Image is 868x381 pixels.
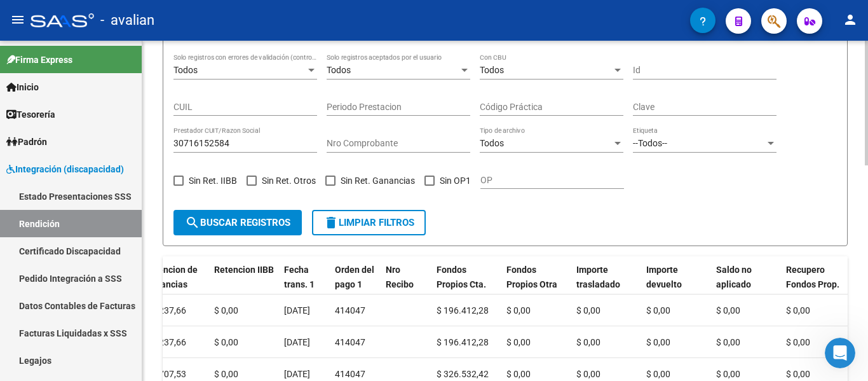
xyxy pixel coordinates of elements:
[323,215,339,230] mat-icon: delete
[6,135,47,149] span: Padrón
[335,369,365,379] span: 414047
[506,337,531,347] span: $ 0,00
[386,265,414,289] span: Nro Recibo
[437,265,486,304] span: Fondos Propios Cta. Disca.
[641,256,711,312] datatable-header-cell: Importe devuelto Cuenta SSS
[716,369,740,379] span: $ 0,00
[786,369,810,379] span: $ 0,00
[139,256,209,312] datatable-header-cell: Retencion de Ganancias
[6,53,72,67] span: Firma Express
[341,173,415,188] span: Sin Ret. Ganancias
[214,265,274,275] span: Retencion IIBB
[6,162,124,176] span: Integración (discapacidad)
[843,12,858,27] mat-icon: person
[335,337,365,347] span: 414047
[711,256,781,312] datatable-header-cell: Saldo no aplicado
[437,305,489,315] span: $ 196.412,28
[506,305,531,315] span: $ 0,00
[214,305,238,315] span: $ 0,00
[506,265,557,304] span: Fondos Propios Otra Cta.
[480,138,504,148] span: Todos
[284,337,310,347] span: [DATE]
[262,173,316,188] span: Sin Ret. Otros
[10,12,25,27] mat-icon: menu
[189,173,237,188] span: Sin Ret. IIBB
[571,256,641,312] datatable-header-cell: Importe trasladado
[781,256,851,312] datatable-header-cell: Recupero Fondos Prop.
[437,369,489,379] span: $ 326.532,42
[185,217,290,228] span: Buscar registros
[312,210,426,235] button: Limpiar filtros
[576,265,620,289] span: Importe trasladado
[144,369,186,379] span: $ 8.707,53
[437,337,489,347] span: $ 196.412,28
[786,337,810,347] span: $ 0,00
[284,305,310,315] span: [DATE]
[633,138,667,148] span: --Todos--
[646,337,670,347] span: $ 0,00
[279,256,330,312] datatable-header-cell: Fecha trans. 1
[576,305,600,315] span: $ 0,00
[284,369,310,379] span: [DATE]
[209,256,279,312] datatable-header-cell: Retencion IIBB
[480,65,504,75] span: Todos
[646,305,670,315] span: $ 0,00
[716,337,740,347] span: $ 0,00
[6,107,55,121] span: Tesorería
[173,65,198,75] span: Todos
[323,217,414,228] span: Limpiar filtros
[330,256,381,312] datatable-header-cell: Orden del pago 1
[327,65,351,75] span: Todos
[100,6,154,34] span: - avalian
[646,369,670,379] span: $ 0,00
[335,265,374,289] span: Orden del pago 1
[506,369,531,379] span: $ 0,00
[144,337,186,347] span: $ 5.237,66
[825,338,855,368] iframe: Intercom live chat
[786,305,810,315] span: $ 0,00
[185,215,200,230] mat-icon: search
[576,337,600,347] span: $ 0,00
[646,265,695,304] span: Importe devuelto Cuenta SSS
[214,337,238,347] span: $ 0,00
[716,305,740,315] span: $ 0,00
[173,210,302,235] button: Buscar registros
[440,173,471,188] span: Sin OP1
[144,305,186,315] span: $ 5.237,66
[431,256,501,312] datatable-header-cell: Fondos Propios Cta. Disca.
[335,305,365,315] span: 414047
[381,256,431,312] datatable-header-cell: Nro Recibo
[6,80,39,94] span: Inicio
[786,265,839,289] span: Recupero Fondos Prop.
[501,256,571,312] datatable-header-cell: Fondos Propios Otra Cta.
[576,369,600,379] span: $ 0,00
[284,265,315,289] span: Fecha trans. 1
[144,265,198,289] span: Retencion de Ganancias
[214,369,238,379] span: $ 0,00
[716,265,752,289] span: Saldo no aplicado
